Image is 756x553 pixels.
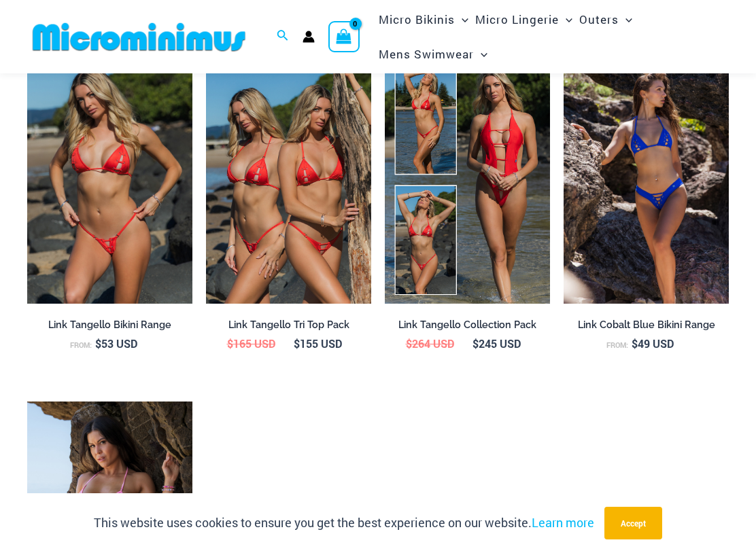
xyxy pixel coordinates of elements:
span: Menu Toggle [559,2,572,37]
a: Micro LingerieMenu ToggleMenu Toggle [472,2,576,37]
span: Micro Bikinis [379,2,455,37]
span: $ [95,336,101,351]
a: Learn more [532,514,594,531]
h2: Link Tangello Bikini Range [27,319,192,332]
a: Search icon link [277,28,289,46]
a: Micro BikinisMenu ToggleMenu Toggle [375,2,472,37]
a: Collection PackCollection Pack BCollection Pack B [385,56,550,304]
span: $ [472,336,479,351]
bdi: 49 USD [632,336,674,351]
a: OutersMenu ToggleMenu Toggle [576,2,636,37]
a: Link Cobalt Blue Bikini Range [564,319,729,336]
img: Bikini Pack [206,56,371,304]
span: $ [632,336,638,351]
a: Mens SwimwearMenu ToggleMenu Toggle [375,37,491,71]
img: Link Cobalt Blue 3070 Top 4955 Bottom 03 [564,56,729,304]
span: Menu Toggle [474,37,487,71]
a: Link Tangello Bikini Range [27,319,192,336]
a: Link Tangello 3070 Tri Top 4580 Micro 01Link Tangello 8650 One Piece Monokini 12Link Tangello 865... [27,56,192,304]
bdi: 264 USD [406,336,454,351]
img: Link Tangello 3070 Tri Top 4580 Micro 01 [27,56,192,304]
a: Link Tangello Collection Pack [385,319,550,336]
span: $ [227,336,233,351]
a: View Shopping Cart, empty [328,21,360,52]
span: From: [606,340,628,350]
span: From: [70,340,92,350]
span: $ [406,336,412,351]
span: Menu Toggle [455,2,468,37]
a: Link Cobalt Blue 3070 Top 4955 Bottom 03Link Cobalt Blue 3070 Top 4955 Bottom 04Link Cobalt Blue ... [564,56,729,304]
h2: Link Tangello Collection Pack [385,319,550,332]
p: This website uses cookies to ensure you get the best experience on our website. [94,513,594,533]
a: Bikini PackBikini Pack BBikini Pack B [206,56,371,304]
bdi: 245 USD [472,336,521,351]
span: $ [294,336,300,351]
span: Menu Toggle [619,2,632,37]
span: Micro Lingerie [475,2,559,37]
span: Mens Swimwear [379,37,474,71]
img: Collection Pack [385,56,550,304]
button: Accept [604,507,662,539]
h2: Link Cobalt Blue Bikini Range [564,319,729,332]
span: Outers [579,2,619,37]
img: MM SHOP LOGO FLAT [27,22,251,52]
h2: Link Tangello Tri Top Pack [206,319,371,332]
bdi: 165 USD [227,336,275,351]
bdi: 53 USD [95,336,137,351]
a: Link Tangello Tri Top Pack [206,319,371,336]
a: Account icon link [303,31,315,43]
bdi: 155 USD [294,336,342,351]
